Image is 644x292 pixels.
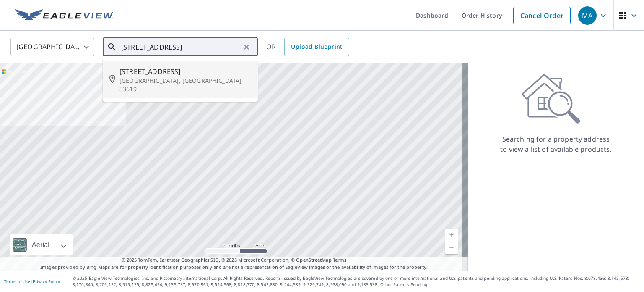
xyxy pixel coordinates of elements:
div: MA [578,6,597,25]
button: Clear [241,41,252,53]
a: Terms [333,257,347,263]
div: OR [266,38,349,56]
a: Current Level 5, Zoom In [445,229,458,241]
input: Search by address or latitude-longitude [121,35,241,59]
span: Upload Blueprint [291,42,342,52]
span: © 2025 TomTom, Earthstar Geographics SIO, © 2025 Microsoft Corporation, © [122,257,347,264]
div: Aerial [29,234,52,255]
img: EV Logo [15,9,114,22]
a: Cancel Order [513,7,571,24]
span: [STREET_ADDRESS] [119,66,251,76]
a: Current Level 5, Zoom Out [445,241,458,254]
a: OpenStreetMap [296,257,331,263]
div: Aerial [10,234,73,255]
a: Terms of Use [4,279,30,284]
p: [GEOGRAPHIC_DATA], [GEOGRAPHIC_DATA] 33619 [119,76,251,93]
p: | [4,279,60,284]
div: [GEOGRAPHIC_DATA] [10,35,94,59]
a: Upload Blueprint [284,38,349,56]
a: Privacy Policy [33,279,60,284]
p: © 2025 Eagle View Technologies, Inc. and Pictometry International Corp. All Rights Reserved. Repo... [73,275,640,288]
p: Searching for a property address to view a list of available products. [500,134,612,154]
